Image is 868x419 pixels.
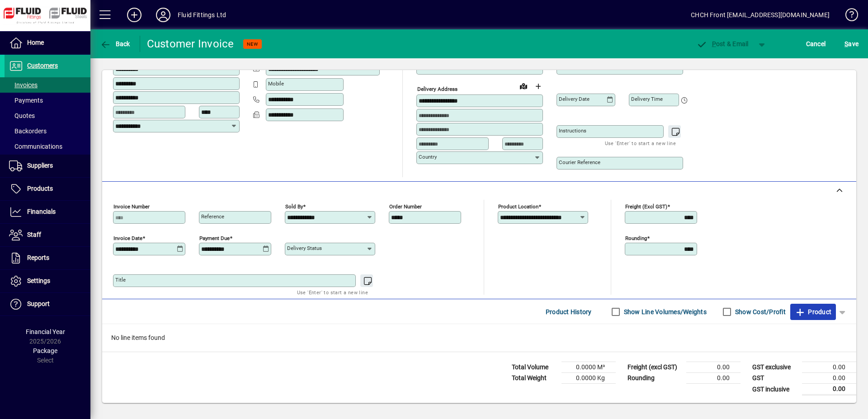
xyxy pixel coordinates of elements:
[5,77,90,93] a: Invoices
[795,305,831,319] span: Product
[559,96,590,102] mat-label: Delivery date
[27,231,41,238] span: Staff
[839,2,857,31] a: Knowledge Base
[5,270,90,292] a: Settings
[297,287,368,297] mat-hint: Use 'Enter' to start a new line
[199,235,230,241] mat-label: Payment due
[692,36,753,52] button: Post & Email
[27,39,44,46] span: Home
[5,224,90,246] a: Staff
[113,203,150,210] mat-label: Invoice number
[691,8,830,22] div: CHCH Front [EMAIL_ADDRESS][DOMAIN_NAME]
[802,362,856,373] td: 0.00
[686,362,741,373] td: 0.00
[844,37,859,51] span: ave
[802,384,856,395] td: 0.00
[625,203,667,210] mat-label: Freight (excl GST)
[561,373,616,384] td: 0.0000 Kg
[147,37,234,51] div: Customer Invoice
[33,347,57,354] span: Package
[531,79,545,94] button: Choose address
[806,37,826,51] span: Cancel
[268,80,284,87] mat-label: Mobile
[149,7,178,23] button: Profile
[389,203,422,210] mat-label: Order number
[27,254,49,261] span: Reports
[625,235,647,241] mat-label: Rounding
[507,373,561,384] td: Total Weight
[842,36,861,52] button: Save
[605,138,676,148] mat-hint: Use 'Enter' to start a new line
[5,93,90,108] a: Payments
[844,40,848,47] span: S
[623,362,686,373] td: Freight (excl GST)
[100,40,130,47] span: Back
[748,384,802,395] td: GST inclusive
[748,362,802,373] td: GST exclusive
[498,203,538,210] mat-label: Product location
[285,203,303,210] mat-label: Sold by
[120,7,149,23] button: Add
[201,213,224,220] mat-label: Reference
[27,62,58,69] span: Customers
[9,97,43,104] span: Payments
[5,178,90,200] a: Products
[5,293,90,315] a: Support
[90,36,140,52] app-page-header-button: Back
[419,154,437,160] mat-label: Country
[115,277,126,283] mat-label: Title
[5,139,90,154] a: Communications
[546,305,592,319] span: Product History
[5,201,90,223] a: Financials
[748,373,802,384] td: GST
[542,304,595,320] button: Product History
[9,81,38,89] span: Invoices
[733,307,786,316] label: Show Cost/Profit
[26,328,65,335] span: Financial Year
[9,143,62,150] span: Communications
[790,304,836,320] button: Product
[98,36,132,52] button: Back
[9,112,35,119] span: Quotes
[631,96,663,102] mat-label: Delivery time
[559,159,600,165] mat-label: Courier Reference
[27,300,50,307] span: Support
[622,307,707,316] label: Show Line Volumes/Weights
[696,40,749,47] span: ost & Email
[802,373,856,384] td: 0.00
[516,79,531,93] a: View on map
[27,277,50,284] span: Settings
[5,247,90,269] a: Reports
[5,32,90,54] a: Home
[247,41,258,47] span: NEW
[804,36,828,52] button: Cancel
[9,127,47,135] span: Backorders
[5,123,90,139] a: Backorders
[27,208,56,215] span: Financials
[113,235,142,241] mat-label: Invoice date
[27,185,53,192] span: Products
[5,108,90,123] a: Quotes
[102,324,856,352] div: No line items found
[712,40,716,47] span: P
[178,8,226,22] div: Fluid Fittings Ltd
[686,373,741,384] td: 0.00
[5,155,90,177] a: Suppliers
[561,362,616,373] td: 0.0000 M³
[623,373,686,384] td: Rounding
[27,162,53,169] span: Suppliers
[559,127,586,134] mat-label: Instructions
[507,362,561,373] td: Total Volume
[287,245,322,251] mat-label: Delivery status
